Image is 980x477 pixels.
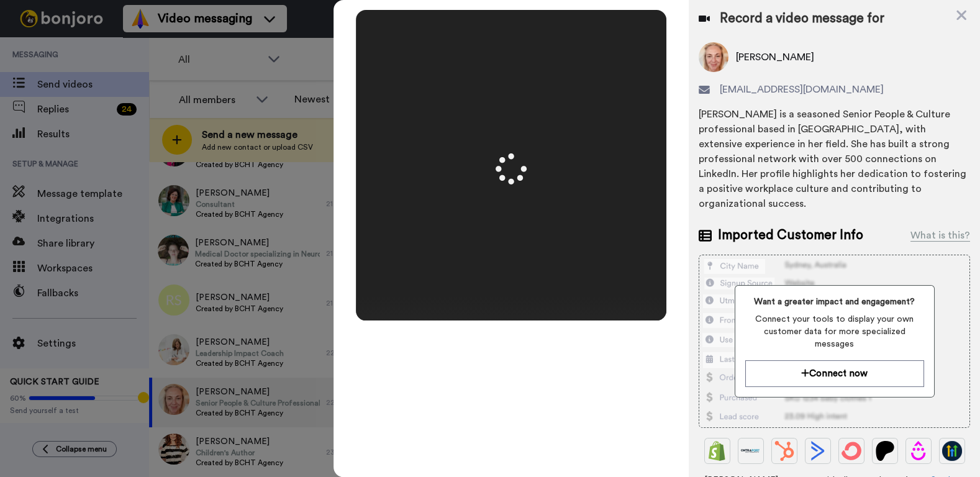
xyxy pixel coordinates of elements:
[909,441,928,461] img: Drip
[942,441,962,461] img: GoHighLevel
[774,441,794,461] img: Hubspot
[745,296,924,308] span: Want a greater impact and engagement?
[875,441,895,461] img: Patreon
[842,441,861,461] img: ConvertKit
[718,226,863,245] span: Imported Customer Info
[910,228,970,243] div: What is this?
[707,441,727,461] img: Shopify
[745,313,924,350] span: Connect your tools to display your own customer data for more specialized messages
[699,107,970,211] div: [PERSON_NAME] is a seasoned Senior People & Culture professional based in [GEOGRAPHIC_DATA], with...
[720,82,884,97] span: [EMAIL_ADDRESS][DOMAIN_NAME]
[741,441,761,461] img: Ontraport
[745,360,924,387] button: Connect now
[808,441,828,461] img: ActiveCampaign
